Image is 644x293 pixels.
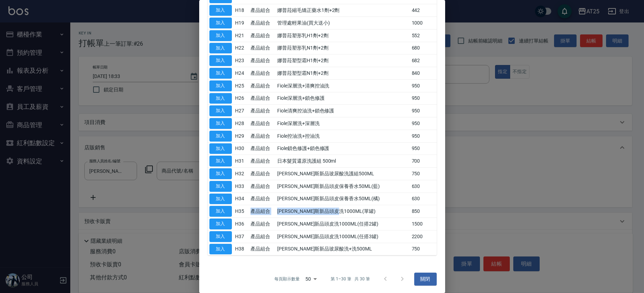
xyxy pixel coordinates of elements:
button: 加入 [209,118,232,129]
p: 每頁顯示數量 [274,276,300,282]
button: 關閉 [414,273,437,286]
td: 840 [410,67,437,80]
button: 加入 [209,219,232,229]
td: 產品組合 [249,4,275,17]
button: 加入 [209,105,232,116]
td: 1000 [410,17,437,30]
td: [PERSON_NAME]斯新品玻尿酸洗+洗500ML [275,243,410,255]
td: H27 [234,105,249,117]
button: 加入 [209,181,232,192]
td: 950 [410,130,437,142]
td: 產品組合 [249,17,275,30]
td: H23 [234,54,249,67]
td: [PERSON_NAME]新品頭皮洗1000ML(任搭3罐) [275,230,410,243]
td: [PERSON_NAME]新品頭皮洗1000ML(任搭2罐) [275,218,410,230]
td: 682 [410,54,437,67]
td: 2200 [410,230,437,243]
button: 加入 [209,5,232,16]
td: H33 [234,180,249,193]
td: 產品組合 [249,105,275,117]
td: [PERSON_NAME]斯新品頭皮保養香水50ML(藍) [275,180,410,193]
td: 產品組合 [249,180,275,193]
td: H22 [234,42,249,54]
td: 產品組合 [249,168,275,180]
td: 娜普菈塑形乳N1劑+2劑 [275,42,410,54]
td: 產品組合 [249,67,275,80]
td: 管理處輕果油(買大送小) [275,17,410,30]
td: H31 [234,155,249,168]
button: 加入 [209,244,232,255]
td: 產品組合 [249,205,275,218]
button: 加入 [209,194,232,204]
td: Fiole清爽控油洗+鎖色修護 [275,105,410,117]
td: H26 [234,92,249,105]
button: 加入 [209,93,232,104]
button: 加入 [209,55,232,66]
td: 產品組合 [249,54,275,67]
td: 娜普菈縮毛矯正藥水1劑+2劑 [275,4,410,17]
td: H32 [234,168,249,180]
td: H30 [234,142,249,155]
td: Fiole深層洗+鎖色修護 [275,92,410,105]
p: 第 1–30 筆 共 30 筆 [331,276,370,282]
td: 產品組合 [249,130,275,142]
button: 加入 [209,143,232,154]
td: 630 [410,180,437,193]
button: 加入 [209,168,232,179]
td: 1500 [410,218,437,230]
td: H21 [234,29,249,42]
td: H25 [234,79,249,92]
td: 產品組合 [249,230,275,243]
td: H36 [234,218,249,230]
td: 產品組合 [249,142,275,155]
button: 加入 [209,206,232,217]
td: 750 [410,243,437,255]
td: 950 [410,79,437,92]
td: 950 [410,117,437,130]
td: Fiole控油洗+控油洗 [275,130,410,142]
button: 加入 [209,43,232,54]
button: 加入 [209,18,232,28]
button: 加入 [209,80,232,91]
td: 產品組合 [249,117,275,130]
td: Fiole鎖色修護+鎖色修護 [275,142,410,155]
button: 加入 [209,68,232,79]
td: H19 [234,17,249,30]
div: 50 [303,269,319,288]
td: 552 [410,29,437,42]
button: 加入 [209,231,232,242]
td: H34 [234,193,249,205]
td: H29 [234,130,249,142]
td: 娜普菈塑型霜H1劑+2劑 [275,54,410,67]
td: 產品組合 [249,79,275,92]
td: H24 [234,67,249,80]
td: 680 [410,42,437,54]
td: 產品組合 [249,42,275,54]
td: 850 [410,205,437,218]
td: 產品組合 [249,29,275,42]
td: 630 [410,193,437,205]
td: H18 [234,4,249,17]
button: 加入 [209,156,232,167]
td: 950 [410,92,437,105]
td: 娜普菈塑形乳H1劑+2劑 [275,29,410,42]
td: H38 [234,243,249,255]
td: 產品組合 [249,193,275,205]
td: 950 [410,142,437,155]
td: 產品組合 [249,92,275,105]
td: [PERSON_NAME]斯新品玻尿酸洗護組500ML [275,168,410,180]
td: 娜普菈塑型霜N1劑+2劑 [275,67,410,80]
td: 產品組合 [249,218,275,230]
td: 700 [410,155,437,168]
td: [PERSON_NAME]斯新品頭皮保養香水50ML(橘) [275,193,410,205]
button: 加入 [209,131,232,142]
td: Fiole深層洗+清爽控油洗 [275,79,410,92]
td: H37 [234,230,249,243]
td: 950 [410,105,437,117]
td: 442 [410,4,437,17]
td: H28 [234,117,249,130]
td: 750 [410,168,437,180]
td: 日本髮質還原洗護組 500ml [275,155,410,168]
td: 產品組合 [249,155,275,168]
td: 產品組合 [249,243,275,255]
